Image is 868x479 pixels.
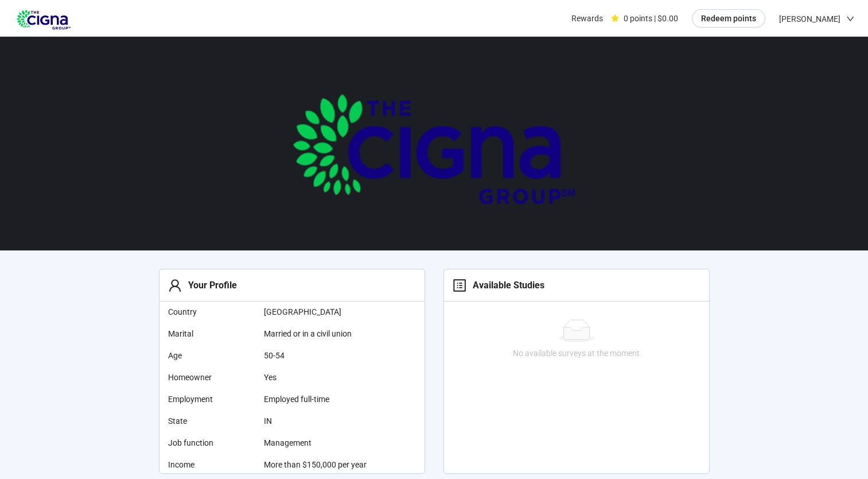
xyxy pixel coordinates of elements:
span: star [611,14,619,22]
span: profile [453,279,466,292]
span: IN [264,415,379,427]
span: Employed full-time [264,393,379,405]
span: Country [168,306,255,318]
span: Job function [168,436,255,449]
span: Age [168,349,255,362]
span: [PERSON_NAME] [779,1,840,37]
span: [GEOGRAPHIC_DATA] [264,306,379,318]
span: down [846,15,854,23]
span: More than $150,000 per year [264,458,379,471]
span: user [168,279,182,292]
span: Yes [264,371,379,384]
span: Married or in a civil union [264,327,379,340]
span: Management [264,436,379,449]
span: Redeem points [701,12,756,25]
span: Homeowner [168,371,255,384]
span: Marital [168,327,255,340]
div: Available Studies [466,278,544,292]
span: State [168,415,255,427]
span: Income [168,458,255,471]
button: Redeem points [692,9,765,28]
div: No available surveys at the moment [449,347,704,360]
div: Your Profile [182,278,237,292]
span: 50-54 [264,349,379,362]
span: Employment [168,393,255,405]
